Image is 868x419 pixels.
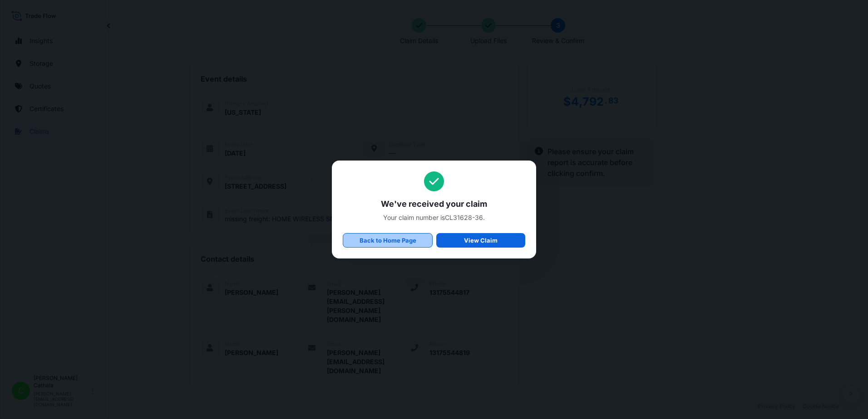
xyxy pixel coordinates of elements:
a: View Claim [436,233,525,248]
a: Back to Home Page [343,233,433,248]
span: We've received your claim [343,199,525,209]
span: Your claim number is CL31628-36 . [343,213,525,222]
p: Back to Home Page [360,236,416,245]
p: View Claim [464,236,498,245]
